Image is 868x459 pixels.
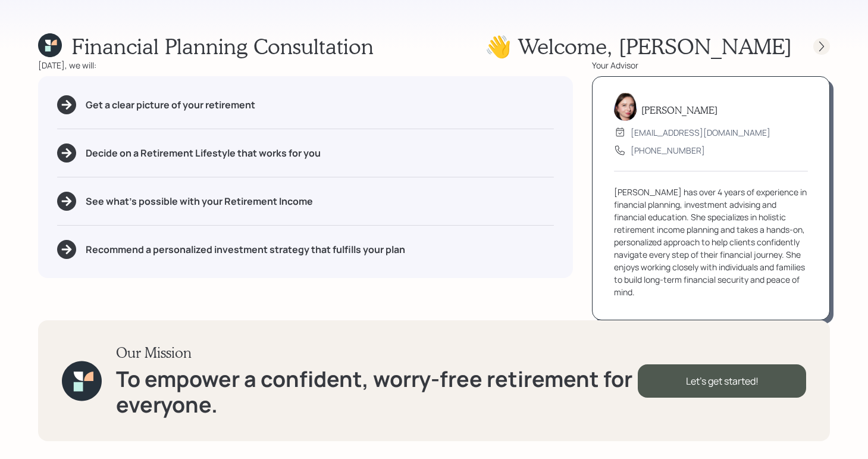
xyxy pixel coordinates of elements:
h5: Decide on a Retirement Lifestyle that works for you [86,148,321,159]
h1: 👋 Welcome , [PERSON_NAME] [485,33,792,59]
div: [EMAIL_ADDRESS][DOMAIN_NAME] [631,126,770,139]
img: aleksandra-headshot.png [614,92,637,121]
div: [PERSON_NAME] has over 4 years of experience in financial planning, investment advising and finan... [614,186,808,298]
div: Let's get started! [638,364,806,398]
h3: Our Mission [116,344,638,361]
h1: Financial Planning Consultation [71,33,374,59]
div: [DATE], we will: [38,59,573,71]
h1: To empower a confident, worry-free retirement for everyone. [116,366,638,417]
h5: [PERSON_NAME] [641,104,717,115]
h5: See what's possible with your Retirement Income [86,196,313,207]
div: [PHONE_NUMBER] [631,144,705,157]
h5: Get a clear picture of your retirement [86,99,255,111]
h5: Recommend a personalized investment strategy that fulfills your plan [86,244,405,255]
div: Your Advisor [592,59,830,71]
